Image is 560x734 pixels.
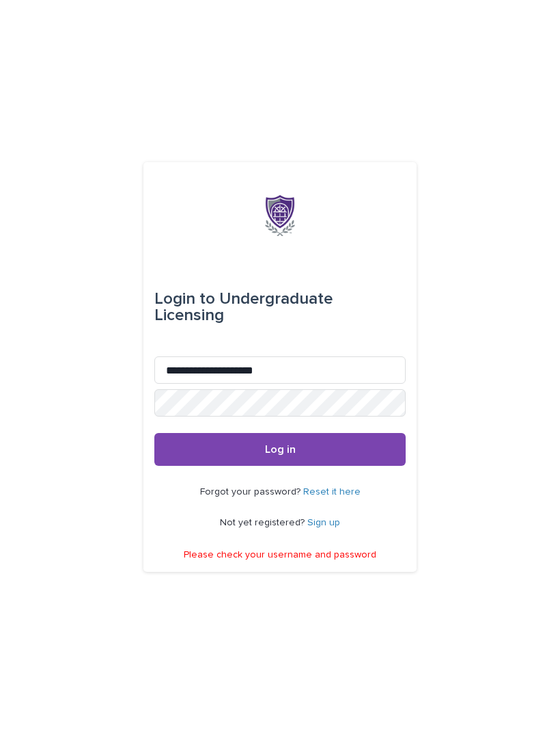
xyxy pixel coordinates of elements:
p: Please check your username and password [184,549,376,561]
span: Forgot your password? [200,487,303,497]
img: x6gApCqSSRW4kcS938hP [265,195,295,236]
a: Reset it here [303,487,361,497]
a: Sign up [307,518,340,527]
span: Not yet registered? [220,518,307,527]
span: Login to [154,291,215,307]
button: Log in [154,433,406,466]
div: Undergraduate Licensing [154,280,406,335]
span: Log in [265,444,296,455]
